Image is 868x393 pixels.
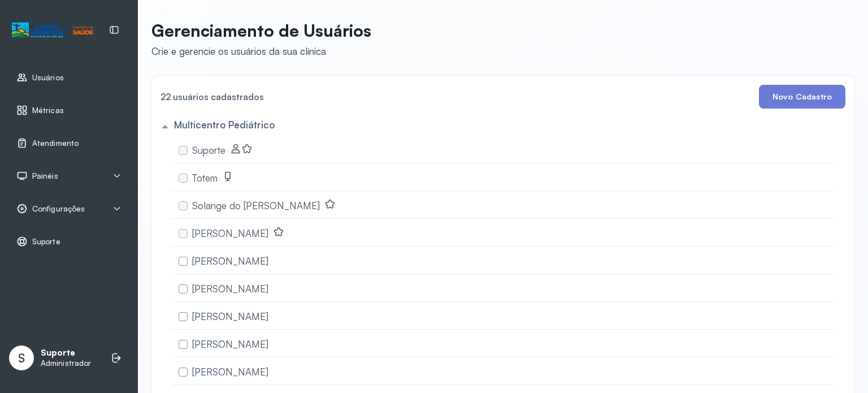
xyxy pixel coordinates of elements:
span: [PERSON_NAME] [192,310,268,322]
p: Suporte [41,348,91,359]
a: Atendimento [16,137,121,149]
span: Configurações [32,204,85,214]
span: Painéis [32,171,58,181]
a: Métricas [16,105,121,116]
div: Crie e gerencie os usuários da sua clínica [151,45,371,57]
span: Totem [192,172,218,184]
span: [PERSON_NAME] [192,366,268,378]
span: [PERSON_NAME] [192,283,268,295]
p: Gerenciamento de Usuários [151,20,371,41]
span: Atendimento [32,139,79,148]
h5: Multicentro Pediátrico [174,119,275,131]
span: Solange do [PERSON_NAME] [192,200,320,211]
a: Usuários [16,72,121,83]
img: Logotipo do estabelecimento [12,21,93,40]
p: Administrador [41,359,91,368]
button: Novo Cadastro [759,85,845,109]
span: [PERSON_NAME] [192,338,268,350]
span: [PERSON_NAME] [192,255,268,267]
h4: 22 usuários cadastrados [160,89,264,105]
span: Métricas [32,106,64,115]
span: Usuários [32,73,64,83]
span: Suporte [32,237,60,247]
span: Suporte [192,144,225,156]
span: [PERSON_NAME] [192,227,268,239]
